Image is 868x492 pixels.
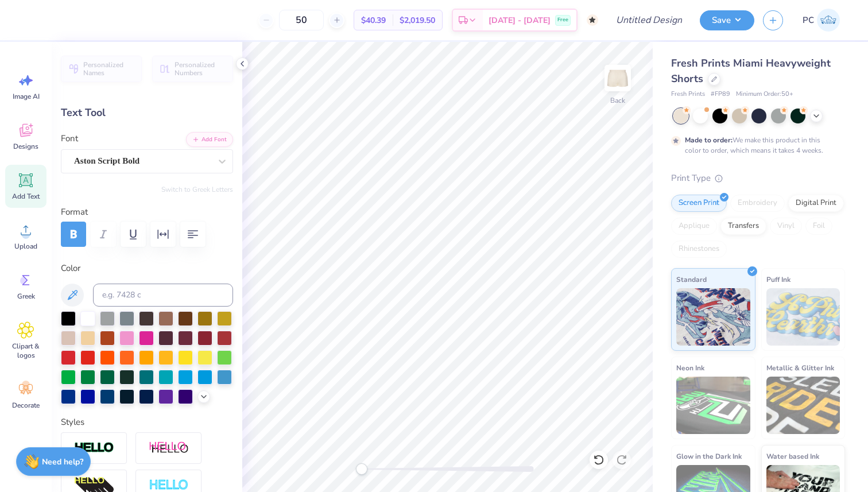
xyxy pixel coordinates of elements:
label: Font [61,132,78,145]
img: Metallic & Glitter Ink [766,377,840,434]
img: Neon Ink [676,377,750,434]
img: Negative Space [149,479,189,492]
div: Screen Print [671,195,727,212]
span: PC [803,14,814,27]
span: Upload [14,242,37,251]
span: # FP89 [711,90,730,99]
div: Rhinestones [671,241,727,258]
span: Minimum Order: 50 + [736,90,793,99]
img: Stroke [74,441,114,455]
div: Embroidery [730,195,785,212]
div: Digital Print [788,195,844,212]
span: Puff Ink [766,273,790,285]
span: Glow in the Dark Ink [676,450,742,462]
strong: Need help? [42,456,83,467]
input: – – [279,10,324,30]
a: PC [797,9,845,32]
div: Accessibility label [356,463,367,475]
div: We make this product in this color to order, which means it takes 4 weeks. [685,135,826,156]
span: $40.39 [361,14,386,26]
div: Vinyl [770,218,802,235]
label: Color [61,262,233,275]
span: Metallic & Glitter Ink [766,362,834,374]
button: Switch to Greek Letters [161,185,233,194]
img: Back [606,67,629,90]
label: Format [61,206,233,219]
div: Applique [671,218,717,235]
span: Water based Ink [766,450,819,462]
img: Standard [676,288,750,346]
strong: Made to order: [685,135,733,145]
img: Shadow [149,441,189,455]
div: Print Type [671,172,845,185]
span: Standard [676,273,707,285]
span: Image AI [13,92,40,101]
button: Personalized Names [61,56,142,82]
div: Back [610,95,625,106]
button: Personalized Numbers [152,56,233,82]
img: Paeton Curl [817,9,840,32]
label: Styles [61,416,84,429]
div: Text Tool [61,105,233,121]
span: Personalized Names [83,61,135,77]
span: Add Text [12,192,40,201]
div: Foil [805,218,832,235]
span: Personalized Numbers [175,61,226,77]
span: Fresh Prints [671,90,705,99]
span: Designs [13,142,38,151]
span: Decorate [12,401,40,410]
span: $2,019.50 [400,14,435,26]
button: Save [700,10,754,30]
span: Clipart & logos [7,342,45,360]
button: Add Font [186,132,233,147]
span: [DATE] - [DATE] [489,14,551,26]
span: Neon Ink [676,362,704,374]
span: Fresh Prints Miami Heavyweight Shorts [671,56,831,86]
div: Transfers [720,218,766,235]
img: Puff Ink [766,288,840,346]
input: Untitled Design [607,9,691,32]
input: e.g. 7428 c [93,284,233,307]
span: Greek [17,292,35,301]
span: Free [557,16,568,24]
